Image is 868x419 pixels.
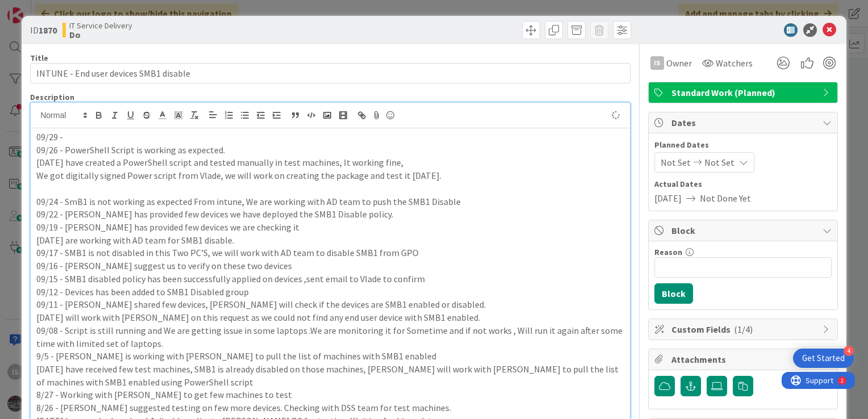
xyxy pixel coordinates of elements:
[30,63,631,83] input: type card name here...
[671,116,817,129] span: Dates
[802,353,845,364] div: Get Started
[716,56,753,70] span: Watchers
[654,247,682,257] label: Reason
[36,169,624,182] p: We got digitally signed Power script from Vlade, we will work on creating the package and test it...
[24,2,52,15] span: Support
[654,139,832,151] span: Planned Dates
[666,56,692,70] span: Owner
[69,21,132,30] span: IT Service Delivery
[36,298,624,311] p: 09/11 - [PERSON_NAME] shared few devices, [PERSON_NAME] will check if the devices are SMB1 enable...
[59,5,62,14] div: 2
[650,56,664,70] div: Is
[36,401,624,414] p: 8/26 - [PERSON_NAME] suggested testing on few more devices. Checking with DSS team for test machi...
[36,311,624,324] p: [DATE] will work with [PERSON_NAME] on this request as we could not find any end user device with...
[36,156,624,169] p: [DATE] have created a PowerShell script and tested manually in test machines, It working fine,
[671,322,817,336] span: Custom Fields
[671,224,817,237] span: Block
[36,350,624,363] p: 9/5 - [PERSON_NAME] is working with [PERSON_NAME] to pull the list of machines with SMB1 enabled
[36,208,624,221] p: 09/22 - [PERSON_NAME] has provided few devices we have deployed the SMB1 Disable policy.
[734,324,753,335] span: ( 1/4 )
[700,191,751,205] span: Not Done Yet
[654,178,832,190] span: Actual Dates
[36,221,624,234] p: 09/19 - [PERSON_NAME] has provided few devices we are checking it
[36,324,624,350] p: 09/08 - Script is still running and We are getting issue in some laptops .We are monitoring it fo...
[36,286,624,299] p: 09/12 - Devices has been added to SMB1 Disabled group
[36,259,624,273] p: 09/16 - [PERSON_NAME] suggest us to verify on these two devices
[36,246,624,259] p: 09/17 - SMB1 is not disabled in this Two PC'S, we will work with AD team to disable SMB1 from GPO
[654,191,682,205] span: [DATE]
[30,23,57,37] span: ID
[30,53,48,63] label: Title
[36,234,624,247] p: [DATE] are working with AD team for SMB1 disable.
[36,131,624,144] p: 09/29 -
[36,363,624,388] p: [DATE] have received few test machines, SMB1 is already disabled on those machines, [PERSON_NAME]...
[704,156,735,169] span: Not Set
[30,92,74,102] span: Description
[793,349,854,368] div: Open Get Started checklist, remaining modules: 4
[671,353,817,366] span: Attachments
[36,195,624,208] p: 09/24 - SmB1 is not working as expected From intune, We are working with AD team to push the SMB1...
[36,273,624,286] p: 09/15 - SMB1 disabled policy has been successfully applied on devices ,sent email to Vlade to con...
[654,283,693,304] button: Block
[661,156,691,169] span: Not Set
[36,388,624,401] p: 8/27 - Working with [PERSON_NAME] to get few machines to test
[36,144,624,157] p: 09/26 - PowerShell Script is working as expected.
[671,86,817,99] span: Standard Work (Planned)
[39,24,57,36] b: 1870
[69,30,132,39] b: Do
[844,346,854,356] div: 4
